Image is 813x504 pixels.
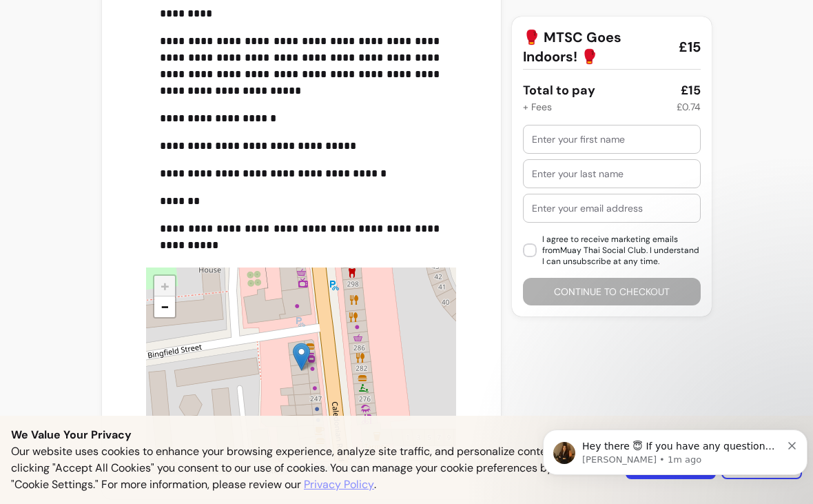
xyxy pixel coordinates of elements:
input: Enter your email address [532,201,692,215]
div: Total to pay [523,81,595,100]
div: £15 [681,81,701,100]
span: − [161,296,169,316]
p: We Value Your Privacy [11,427,802,443]
a: Zoom in [154,276,175,296]
img: Muay Thai Social Club [293,343,310,371]
p: Our website uses cookies to enhance your browsing experience, analyze site traffic, and personali... [11,443,609,493]
div: + Fees [523,100,552,114]
span: + [161,276,169,296]
div: £0.74 [677,100,701,114]
a: Privacy Policy [304,476,374,493]
input: Enter your first name [532,132,692,146]
input: Enter your last name [532,167,692,181]
span: £15 [679,37,701,57]
iframe: Intercom notifications message [537,401,813,497]
span: 🥊 MTSC Goes Indoors! 🥊 [523,28,668,66]
a: Zoom out [154,296,175,317]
